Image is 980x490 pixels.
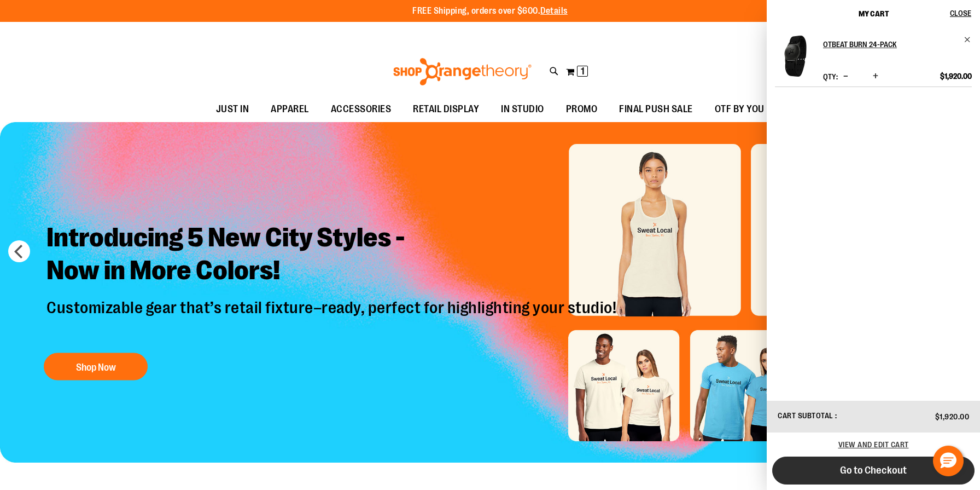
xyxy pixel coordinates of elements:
span: Go to Checkout [840,464,907,476]
span: 1 [581,66,585,77]
a: APPAREL [260,97,320,122]
img: OTbeat Burn 24-pack [775,36,816,77]
p: FREE Shipping, orders over $600. [412,5,568,18]
a: OTbeat Burn 24-pack [823,36,972,53]
a: OTF BY YOU [704,97,775,122]
h2: OTbeat Burn 24-pack [823,36,957,53]
a: JUST IN [205,97,260,122]
button: Hello, have a question? Let’s chat. [933,446,964,476]
li: Product [775,36,972,87]
span: ACCESSORIES [331,97,392,122]
span: OTF BY YOU [715,97,765,122]
img: Shop Orangetheory [392,58,533,85]
a: FINAL PUSH SALE [608,97,704,122]
span: My Cart [859,9,889,18]
a: Details [540,6,568,16]
a: OTbeat Burn 24-pack [775,36,816,84]
span: FINAL PUSH SALE [619,97,693,122]
a: View and edit cart [838,440,909,449]
span: JUST IN [216,97,249,122]
p: Customizable gear that’s retail fixture–ready, perfect for highlighting your studio! [38,297,627,342]
span: $1,920.00 [935,412,970,421]
h2: Introducing 5 New City Styles - Now in More Colors! [38,212,627,297]
button: prev [8,240,30,262]
span: PROMO [566,97,598,122]
a: RETAIL DISPLAY [402,97,490,122]
label: Qty [823,72,838,81]
a: Introducing 5 New City Styles -Now in More Colors! Customizable gear that’s retail fixture–ready,... [38,212,627,385]
span: RETAIL DISPLAY [413,97,479,122]
button: Increase product quantity [870,71,881,82]
a: PROMO [555,97,609,122]
a: IN STUDIO [490,97,555,122]
span: $1,920.00 [940,71,972,81]
span: IN STUDIO [501,97,544,122]
a: ACCESSORIES [320,97,402,122]
span: Close [950,9,971,18]
button: Go to Checkout [772,457,975,485]
button: Decrease product quantity [841,71,851,82]
span: Cart Subtotal [778,411,833,420]
button: Shop Now [44,353,148,380]
a: Remove item [964,36,972,44]
span: APPAREL [271,97,309,122]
